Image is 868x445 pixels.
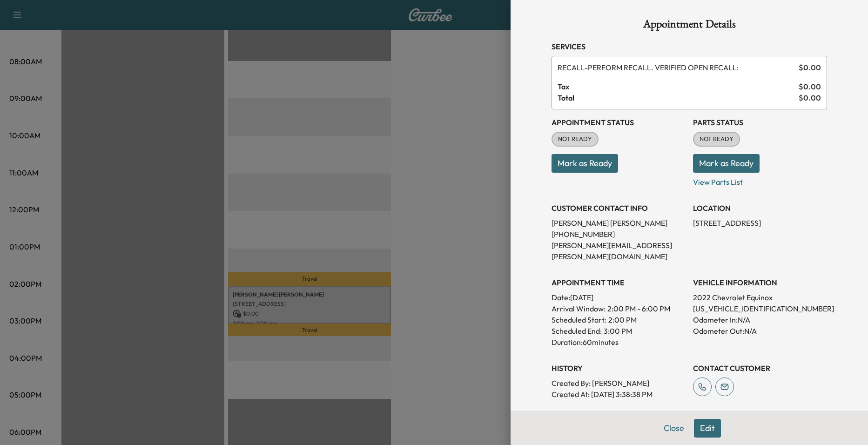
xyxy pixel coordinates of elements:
[693,277,827,288] h3: VEHICLE INFORMATION
[552,117,686,128] h3: Appointment Status
[558,92,799,103] span: Total
[799,81,821,92] span: $ 0.00
[552,41,827,52] h3: Services
[552,277,686,288] h3: APPOINTMENT TIME
[693,325,827,337] p: Odometer Out: N/A
[693,303,827,314] p: [US_VEHICLE_IDENTIFICATION_NUMBER]
[558,81,799,92] span: Tax
[552,314,606,325] p: Scheduled Start:
[693,154,760,173] button: Mark as Ready
[552,292,686,303] p: Date: [DATE]
[608,314,637,325] p: 2:00 PM
[607,303,670,314] span: 2:00 PM - 6:00 PM
[552,202,686,214] h3: CUSTOMER CONTACT INFO
[552,240,686,262] p: [PERSON_NAME][EMAIL_ADDRESS][PERSON_NAME][DOMAIN_NAME]
[799,62,821,73] span: $ 0.00
[693,202,827,214] h3: LOCATION
[552,217,686,229] p: [PERSON_NAME] [PERSON_NAME]
[693,292,827,303] p: 2022 Chevrolet Equinox
[693,363,827,374] h3: CONTACT CUSTOMER
[552,154,618,173] button: Mark as Ready
[552,19,827,34] h1: Appointment Details
[693,173,827,188] p: View Parts List
[558,62,795,73] span: PERFORM RECALL. VERIFIED OPEN RECALL:
[552,363,686,374] h3: History
[604,325,632,337] p: 3:00 PM
[552,378,686,389] p: Created By : [PERSON_NAME]
[694,419,721,438] button: Edit
[693,217,827,229] p: [STREET_ADDRESS]
[552,337,686,348] p: Duration: 60 minutes
[658,419,690,438] button: Close
[552,303,686,314] p: Arrival Window:
[799,92,821,103] span: $ 0.00
[552,389,686,400] p: Created At : [DATE] 3:38:38 PM
[694,135,739,144] span: NOT READY
[552,229,686,240] p: [PHONE_NUMBER]
[552,135,598,144] span: NOT READY
[693,314,827,325] p: Odometer In: N/A
[693,117,827,128] h3: Parts Status
[552,325,602,337] p: Scheduled End:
